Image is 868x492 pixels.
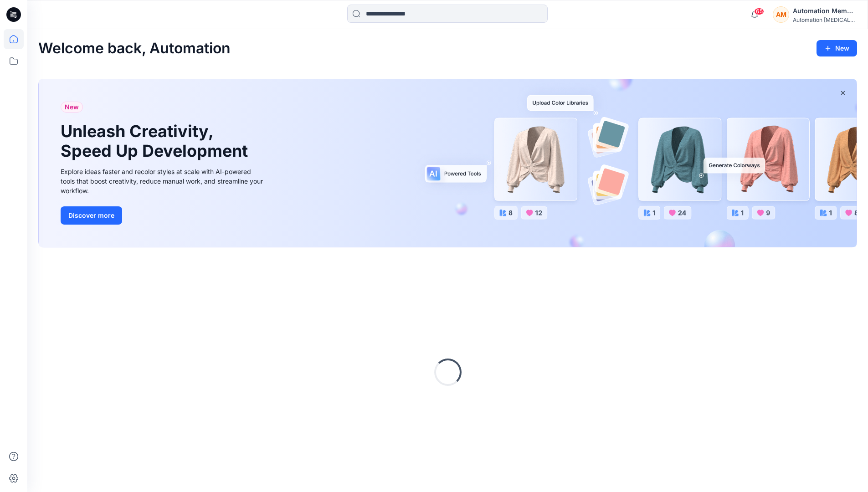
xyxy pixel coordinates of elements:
span: New [65,102,79,113]
div: Automation Member [793,5,857,16]
button: Discover more [61,206,122,225]
h2: Welcome back, Automation [38,40,231,57]
span: 65 [754,8,764,15]
button: New [817,40,857,56]
div: Automation [MEDICAL_DATA]... [793,16,857,23]
div: Explore ideas faster and recolor styles at scale with AI-powered tools that boost creativity, red... [61,167,266,195]
a: Discover more [61,206,266,225]
div: AM [773,6,789,23]
h1: Unleash Creativity, Speed Up Development [61,122,252,161]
